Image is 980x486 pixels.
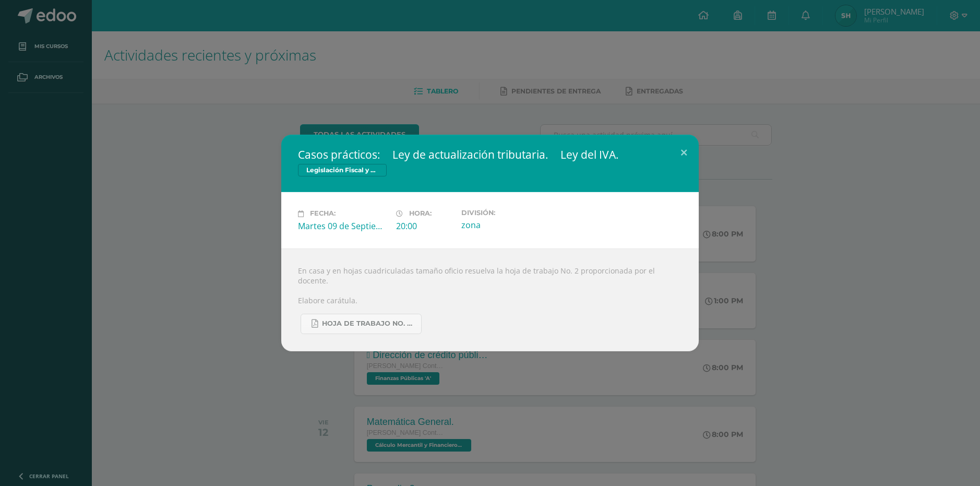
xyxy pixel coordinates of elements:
span: Fecha: [310,210,336,218]
button: Close (Esc) [669,135,699,170]
span: Legislación Fiscal y Aduanal [298,164,387,176]
h2: Casos prácticos:  Ley de actualización tributaria.  Ley del IVA. [298,147,682,162]
span: Hoja de trabajo No. 2 Legislación Fiscal..pdf [322,319,416,328]
a: Hoja de trabajo No. 2 Legislación Fiscal..pdf [301,314,422,334]
div: En casa y en hojas cuadriculadas tamaño oficio resuelva la hoja de trabajo No. 2 proporcionada po... [281,248,699,351]
label: División: [461,209,551,217]
div: 20:00 [396,220,453,232]
div: zona [461,219,551,231]
div: Martes 09 de Septiembre [298,220,388,232]
span: Hora: [409,210,432,218]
